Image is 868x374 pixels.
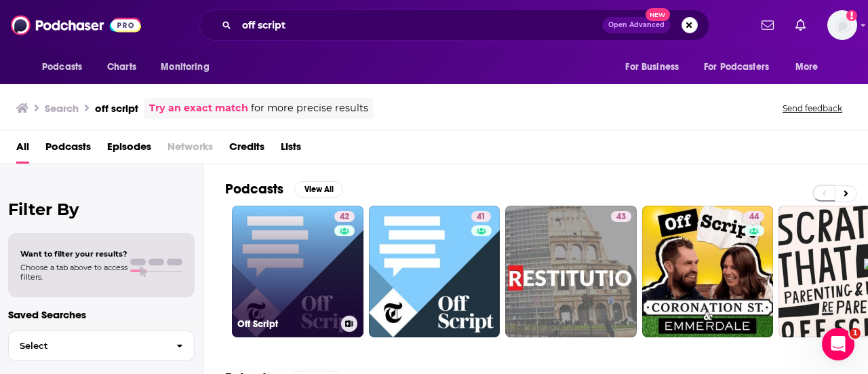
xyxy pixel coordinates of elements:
[695,54,789,80] button: open menu
[251,100,368,116] span: for more precise results
[471,211,491,222] a: 41
[8,200,195,219] h2: Filter By
[16,136,29,164] a: All
[602,17,671,33] button: Open AdvancedNew
[756,14,779,37] a: Show notifications dropdown
[8,308,195,321] p: Saved Searches
[225,181,343,198] a: PodcastsView All
[616,54,696,80] button: open menu
[237,14,602,36] input: Search podcasts, credits, & more...
[95,102,138,115] h3: off script
[850,328,861,339] span: 1
[42,58,82,77] span: Podcasts
[45,102,79,115] h3: Search
[20,263,127,282] span: Choose a tab above to access filters.
[625,58,679,77] span: For Business
[45,136,91,164] a: Podcasts
[281,136,301,164] a: Lists
[790,14,811,37] a: Show notifications dropdown
[334,211,355,222] a: 42
[642,206,774,337] a: 44
[161,58,209,77] span: Monitoring
[704,58,769,77] span: For Podcasters
[237,318,336,330] h3: Off Script
[229,136,264,164] a: Credits
[151,54,226,80] button: open menu
[225,181,283,198] h2: Podcasts
[749,210,759,224] span: 44
[294,181,343,198] button: View All
[846,10,857,21] svg: Add a profile image
[616,210,626,224] span: 43
[149,100,248,116] a: Try an exact match
[369,206,500,337] a: 41
[827,10,857,40] span: Logged in as amandawoods
[822,328,854,360] iframe: Intercom live chat
[505,206,637,337] a: 43
[20,249,127,259] span: Want to filter your results?
[340,210,349,224] span: 42
[477,210,486,224] span: 41
[232,206,363,337] a: 42Off Script
[9,341,165,350] span: Select
[107,58,136,77] span: Charts
[107,136,151,164] a: Episodes
[827,10,857,40] img: User Profile
[8,331,195,361] button: Select
[786,54,835,80] button: open menu
[33,54,100,80] button: open menu
[611,211,631,222] a: 43
[744,211,764,222] a: 44
[646,8,670,21] span: New
[167,136,213,164] span: Networks
[98,54,144,80] a: Charts
[608,22,665,29] span: Open Advanced
[11,12,141,38] img: Podchaser - Follow, Share and Rate Podcasts
[795,58,818,77] span: More
[827,10,857,40] button: Show profile menu
[199,10,709,41] div: Search podcasts, credits, & more...
[778,102,846,114] button: Send feedback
